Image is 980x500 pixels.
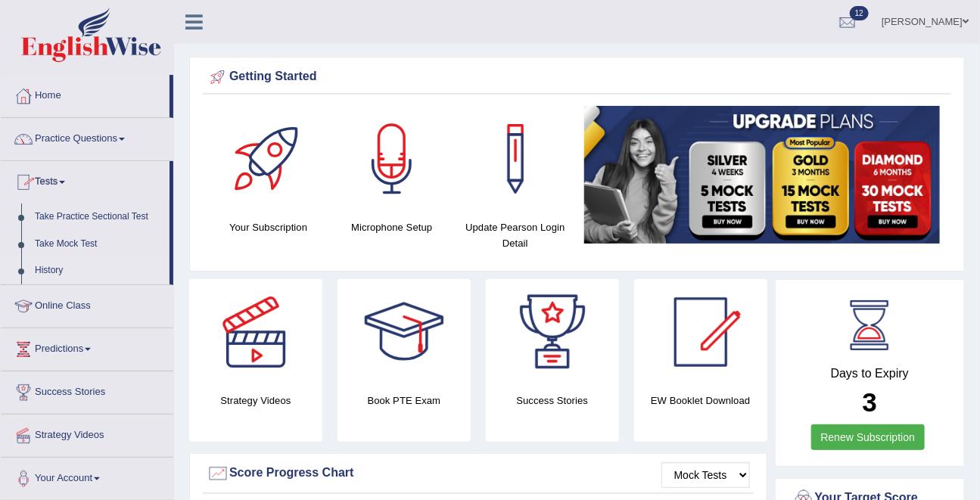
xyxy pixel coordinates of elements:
[28,257,170,284] a: History
[1,415,173,452] a: Strategy Videos
[850,6,869,20] span: 12
[461,219,569,251] h4: Update Pearson Login Detail
[189,393,322,408] h4: Strategy Videos
[1,161,170,199] a: Tests
[584,106,940,244] img: small5.jpg
[792,367,947,380] h4: Days to Expiry
[1,285,173,323] a: Online Class
[207,66,947,89] div: Getting Started
[1,75,170,113] a: Home
[1,328,173,366] a: Predictions
[811,424,926,450] a: Renew Subscription
[214,219,322,235] h4: Your Subscription
[634,393,767,408] h4: EW Booklet Download
[863,387,877,417] b: 3
[1,118,173,156] a: Practice Questions
[338,219,446,235] h4: Microphone Setup
[486,393,619,408] h4: Success Stories
[28,231,170,258] a: Take Mock Test
[1,371,173,409] a: Success Stories
[207,462,750,485] div: Score Progress Chart
[28,203,170,231] a: Take Practice Sectional Test
[338,393,471,408] h4: Book PTE Exam
[1,458,173,495] a: Your Account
